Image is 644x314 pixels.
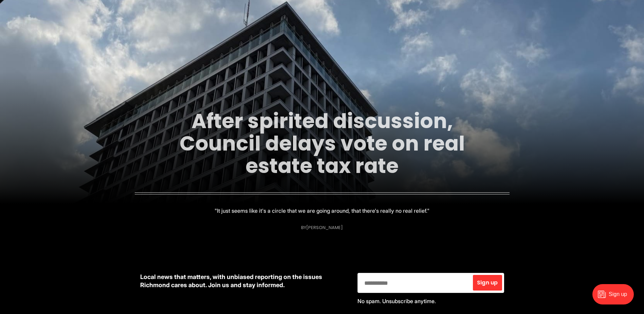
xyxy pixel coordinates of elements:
button: Sign up [473,275,502,291]
p: Local news that matters, with unbiased reporting on the issues Richmond cares about. Join us and ... [140,273,347,289]
iframe: portal-trigger [587,281,644,314]
span: Sign up [477,280,498,285]
span: No spam. Unsubscribe anytime. [357,298,436,304]
a: [PERSON_NAME] [306,224,343,231]
a: After spirited discussion, Council delays vote on real estate tax rate [180,107,465,180]
p: "It just seems like it's a circle that we are going around, that there's really no real relief." [215,206,429,215]
div: By [301,225,343,230]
